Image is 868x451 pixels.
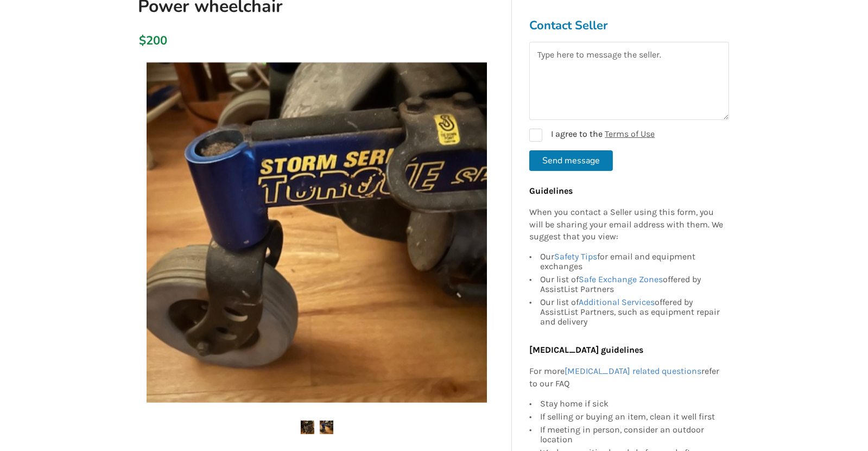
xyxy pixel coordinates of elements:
a: Terms of Use [605,129,655,139]
div: $200 [139,33,145,48]
a: Additional Services [579,297,655,308]
div: If selling or buying an item, clean it well first [540,410,724,423]
div: Our for email and equipment exchanges [540,252,724,274]
b: Guidelines [529,186,573,196]
p: When you contact a Seller using this form, you will be sharing your email address with them. We s... [529,206,724,244]
img: power wheelchair -wheelchair-mobility-burnaby-assistlist-listing [320,421,333,434]
div: Our list of offered by AssistList Partners [540,274,724,296]
h3: Contact Seller [529,18,729,33]
img: power wheelchair -wheelchair-mobility-burnaby-assistlist-listing [147,62,487,403]
div: If meeting in person, consider an outdoor location [540,423,724,446]
a: Safety Tips [554,252,597,262]
img: power wheelchair -wheelchair-mobility-burnaby-assistlist-listing [301,421,314,434]
div: Our list of offered by AssistList Partners, such as equipment repair and delivery [540,296,724,327]
div: Stay home if sick [540,399,724,410]
p: For more refer to our FAQ [529,365,724,390]
b: [MEDICAL_DATA] guidelines [529,345,643,355]
button: Send message [529,150,613,171]
label: I agree to the [529,129,655,142]
a: Safe Exchange Zones [579,275,663,285]
a: [MEDICAL_DATA] related questions [565,366,701,376]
